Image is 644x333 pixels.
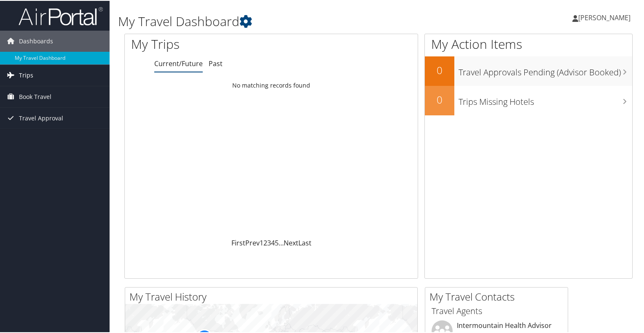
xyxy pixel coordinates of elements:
[263,237,267,247] a: 2
[271,237,275,247] a: 4
[275,237,279,247] a: 5
[284,237,298,247] a: Next
[118,12,465,29] h1: My Travel Dashboard
[279,237,284,247] span: …
[154,58,203,67] a: Current/Future
[425,35,632,52] h1: My Action Items
[245,237,260,247] a: Prev
[19,30,53,51] span: Dashboards
[432,304,561,316] h3: Travel Agents
[578,12,631,21] span: [PERSON_NAME]
[267,237,271,247] a: 3
[459,91,632,107] h3: Trips Missing Hotels
[425,62,454,77] h2: 0
[131,35,290,52] h1: My Trips
[19,5,103,25] img: airportal-logo.png
[209,58,223,67] a: Past
[425,56,632,85] a: 0Travel Approvals Pending (Advisor Booked)
[19,64,33,85] span: Trips
[429,289,568,303] h2: My Travel Contacts
[231,237,245,247] a: First
[19,85,51,107] span: Book Travel
[425,85,632,115] a: 0Trips Missing Hotels
[572,4,639,29] a: [PERSON_NAME]
[459,61,632,77] h3: Travel Approvals Pending (Advisor Booked)
[125,77,418,92] td: No matching records found
[425,92,454,106] h2: 0
[129,289,417,303] h2: My Travel History
[19,107,63,128] span: Travel Approval
[260,237,263,247] a: 1
[298,237,311,247] a: Last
